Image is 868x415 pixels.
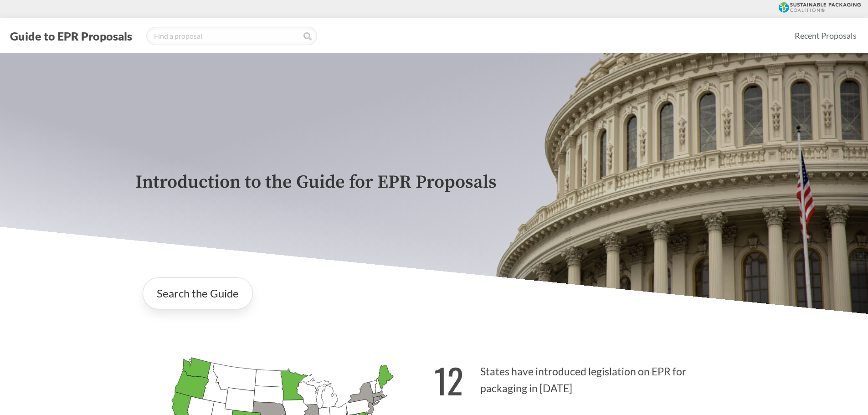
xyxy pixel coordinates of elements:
[146,27,317,45] input: Find a proposal
[143,277,253,309] a: Search the Guide
[791,26,861,46] a: Recent Proposals
[434,355,463,405] strong: 12
[434,349,733,405] p: States have introduced legislation on EPR for packaging in [DATE]
[135,172,733,193] p: Introduction to the Guide for EPR Proposals
[7,29,135,43] button: Guide to EPR Proposals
